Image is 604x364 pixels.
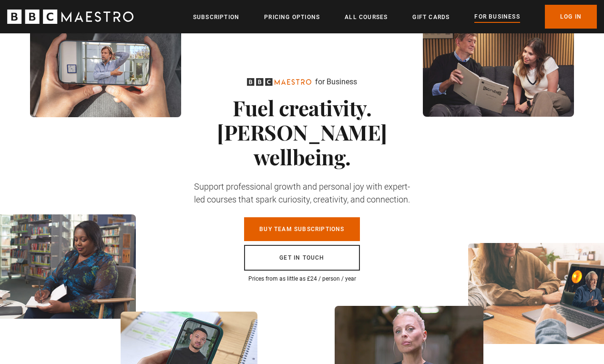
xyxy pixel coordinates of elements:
[244,245,359,271] a: Get in touch
[193,5,597,29] nav: Primary
[345,12,388,22] a: All Courses
[412,12,450,22] a: Gift Cards
[193,12,239,22] a: Subscription
[7,10,133,24] svg: BBC Maestro
[545,5,597,29] a: Log In
[190,180,414,206] p: Support professional growth and personal joy with expert-led courses that spark curiosity, creati...
[315,76,357,88] p: for Business
[190,95,414,169] h1: Fuel creativity. [PERSON_NAME] wellbeing.
[264,12,320,22] a: Pricing Options
[244,217,359,241] a: Buy Team Subscriptions
[474,12,520,22] a: For business
[190,274,414,283] p: Prices from as little as £24 / person / year
[247,78,311,86] svg: BBC Maestro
